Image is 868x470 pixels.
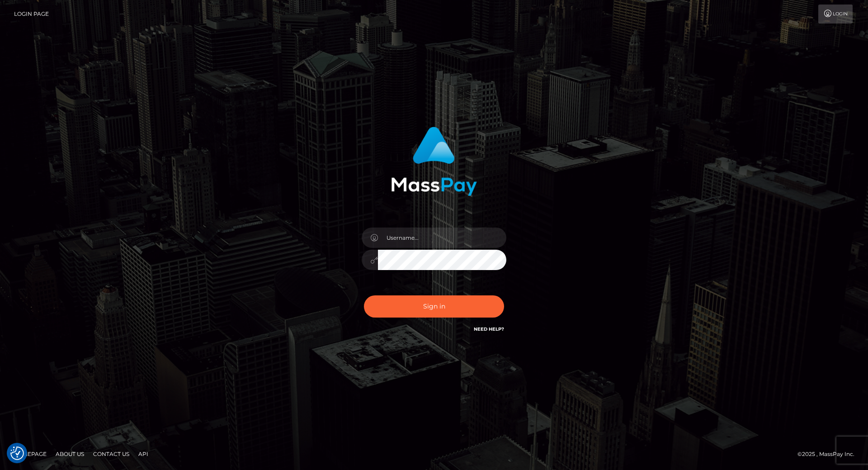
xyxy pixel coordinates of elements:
[818,5,853,24] a: Login
[14,5,49,24] a: Login Page
[135,447,152,461] a: API
[52,447,88,461] a: About Us
[797,449,861,459] div: © 2025 , MassPay Inc.
[10,446,24,460] img: Revisit consent button
[378,228,506,248] input: Username...
[90,447,133,461] a: Contact Us
[10,446,24,460] button: Consent Preferences
[474,326,504,332] a: Need Help?
[10,447,50,461] a: Homepage
[364,295,504,318] button: Sign in
[391,127,477,196] img: MassPay Login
